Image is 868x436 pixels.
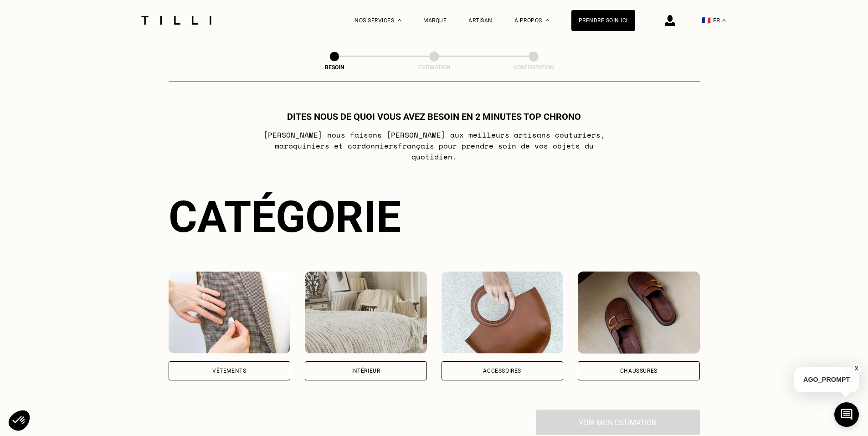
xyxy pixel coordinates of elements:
[253,129,615,162] p: [PERSON_NAME] nous faisons [PERSON_NAME] aux meilleurs artisans couturiers , maroquiniers et cord...
[578,272,700,354] img: Chaussures
[722,19,726,21] img: menu déroulant
[351,368,380,374] div: Intérieur
[702,16,711,25] span: 🇫🇷
[287,111,581,122] h1: Dites nous de quoi vous avez besoin en 2 minutes top chrono
[571,10,635,31] a: Prendre soin ici
[468,17,493,24] a: Artisan
[546,19,550,21] img: Menu déroulant à propos
[852,364,861,374] button: X
[138,16,215,25] img: Logo du service de couturière Tilli
[212,368,246,374] div: Vêtements
[423,17,447,24] a: Marque
[169,272,291,354] img: Vêtements
[398,19,401,21] img: Menu déroulant
[442,272,564,354] img: Accessoires
[665,15,675,26] img: icône connexion
[289,64,380,71] div: Besoin
[483,368,521,374] div: Accessoires
[620,368,657,374] div: Chaussures
[169,191,700,242] div: Catégorie
[305,272,427,354] img: Intérieur
[794,367,859,392] p: AGO_PROMPT
[488,64,579,71] div: Confirmation
[389,64,480,71] div: Estimation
